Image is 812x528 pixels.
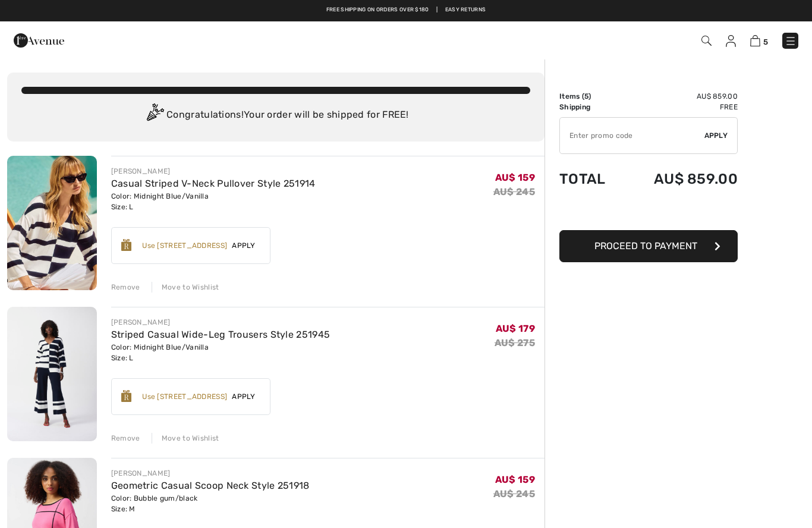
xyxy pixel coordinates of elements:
iframe: PayPal [559,199,738,226]
a: Geometric Casual Scoop Neck Style 251918 [111,480,310,491]
img: Menu [785,35,797,47]
s: AU$ 245 [493,186,535,197]
div: [PERSON_NAME] [111,317,331,328]
span: Proceed to Payment [594,240,697,252]
span: AU$ 179 [496,323,535,334]
div: Remove [111,282,140,293]
div: Congratulations! Your order will be shipped for FREE! [21,103,530,127]
a: Striped Casual Wide-Leg Trousers Style 251945 [111,329,331,340]
input: Promo code [560,118,704,153]
s: AU$ 275 [495,337,535,348]
img: Reward-Logo.svg [121,390,132,402]
div: [PERSON_NAME] [111,166,316,177]
a: Casual Striped V-Neck Pullover Style 251914 [111,178,316,189]
div: Use [STREET_ADDRESS] [142,391,227,402]
img: Search [701,36,712,46]
img: 1ère Avenue [14,29,64,52]
span: AU$ 159 [495,172,535,183]
div: Color: Midnight Blue/Vanilla Size: L [111,342,331,363]
span: Apply [704,130,728,141]
td: Total [559,159,622,199]
img: Casual Striped V-Neck Pullover Style 251914 [7,156,97,290]
img: Shopping Bag [750,35,760,46]
div: Move to Wishlist [152,282,219,293]
a: Free shipping on orders over $180 [326,6,429,14]
a: 1ère Avenue [14,34,64,45]
a: Easy Returns [445,6,486,14]
div: [PERSON_NAME] [111,468,310,479]
span: AU$ 159 [495,474,535,485]
div: Move to Wishlist [152,433,219,444]
img: Congratulation2.svg [143,103,166,127]
div: Color: Bubble gum/black Size: M [111,493,310,514]
img: Striped Casual Wide-Leg Trousers Style 251945 [7,307,97,441]
span: Apply [227,240,260,251]
div: Remove [111,433,140,444]
td: Free [622,102,738,112]
img: Reward-Logo.svg [121,239,132,251]
span: 5 [584,92,588,100]
span: | [436,6,438,14]
td: AU$ 859.00 [622,91,738,102]
td: Shipping [559,102,622,112]
td: Items ( ) [559,91,622,102]
a: 5 [750,33,768,48]
span: Apply [227,391,260,402]
div: Color: Midnight Blue/Vanilla Size: L [111,191,316,212]
div: Use [STREET_ADDRESS] [142,240,227,251]
img: My Info [726,35,736,47]
s: AU$ 245 [493,488,535,499]
td: AU$ 859.00 [622,159,738,199]
button: Proceed to Payment [559,230,738,262]
span: 5 [763,37,768,46]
